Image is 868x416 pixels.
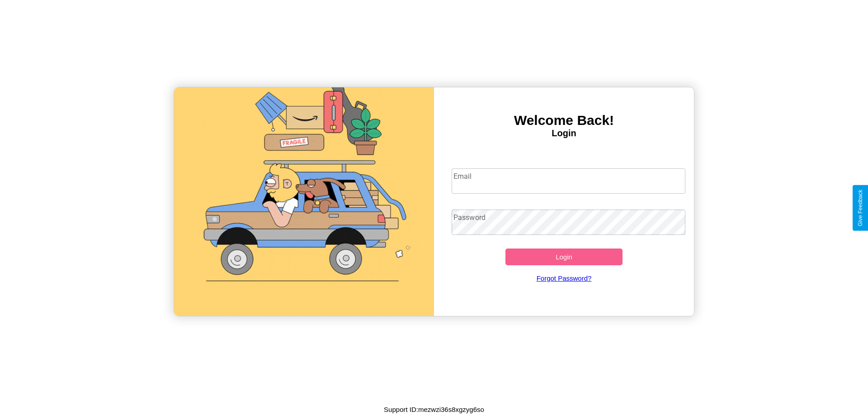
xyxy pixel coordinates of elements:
[434,128,694,139] h4: Login
[857,190,863,226] div: Give Feedback
[447,265,681,291] a: Forgot Password?
[505,249,623,265] button: Login
[384,403,484,416] p: Support ID: mezwzi36s8xgzyg6so
[174,87,434,316] img: gif
[434,113,694,128] h3: Welcome Back!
